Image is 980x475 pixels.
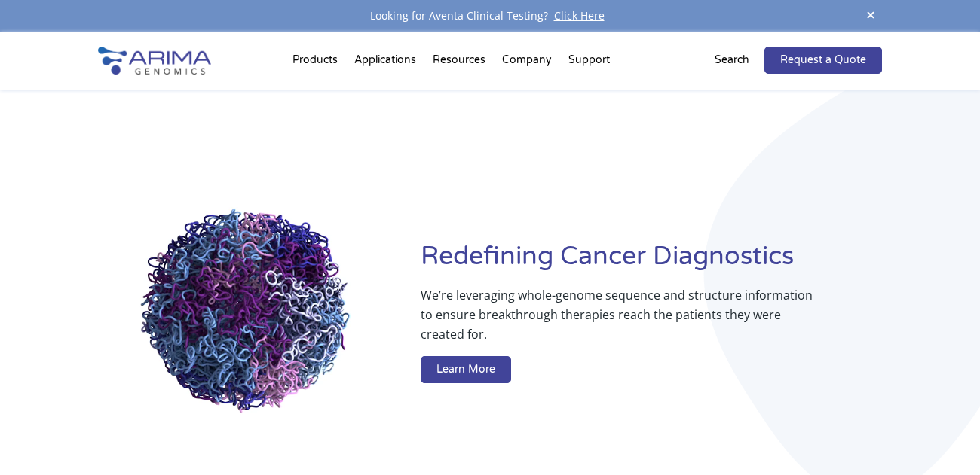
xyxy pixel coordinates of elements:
[421,356,511,383] a: Learn More
[715,50,749,70] p: Search
[98,6,882,26] div: Looking for Aventa Clinical Testing?
[548,8,611,23] a: Click Here
[764,47,882,74] a: Request a Quote
[421,285,822,356] p: We’re leveraging whole-genome sequence and structure information to ensure breakthrough therapies...
[98,47,211,75] img: Arima-Genomics-logo
[421,239,882,285] h1: Redefining Cancer Diagnostics
[905,403,980,475] iframe: Chat Widget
